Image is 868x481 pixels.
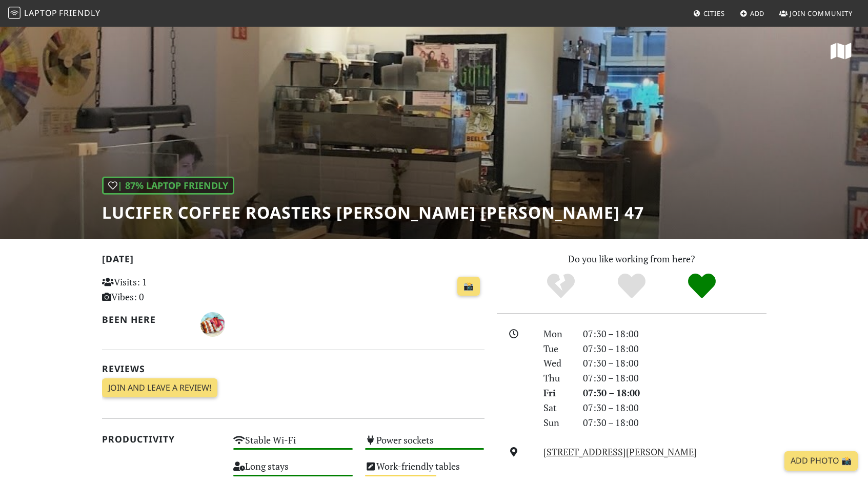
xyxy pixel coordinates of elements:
[102,203,644,222] h1: Lucifer Coffee Roasters [PERSON_NAME] [PERSON_NAME] 47
[8,7,21,19] img: LaptopFriendly
[689,4,729,23] a: Cities
[526,272,596,300] div: No
[59,7,100,18] span: Friendly
[102,363,485,374] h2: Reviews
[200,317,225,330] span: Joost Visser
[790,9,853,18] span: Join Community
[102,254,485,268] h2: [DATE]
[102,378,217,398] a: Join and leave a review!
[577,400,773,415] div: 07:30 – 18:00
[537,371,576,386] div: Thu
[537,400,576,415] div: Sat
[537,326,576,341] div: Mon
[577,386,773,400] div: 07:30 – 18:00
[577,356,773,371] div: 07:30 – 18:00
[537,415,576,430] div: Sun
[359,432,491,458] div: Power sockets
[775,4,857,23] a: Join Community
[200,312,225,337] img: 6320-joost.jpg
[102,177,234,195] div: | 87% Laptop Friendly
[537,341,576,356] div: Tue
[102,275,221,304] p: Visits: 1 Vibes: 0
[750,9,765,18] span: Add
[102,314,189,325] h2: Been here
[736,4,769,23] a: Add
[703,9,725,18] span: Cities
[8,5,100,23] a: LaptopFriendly LaptopFriendly
[596,272,667,300] div: Yes
[543,446,697,458] a: [STREET_ADDRESS][PERSON_NAME]
[577,341,773,356] div: 07:30 – 18:00
[227,432,359,458] div: Stable Wi-Fi
[537,386,576,400] div: Fri
[667,272,737,300] div: Definitely!
[577,415,773,430] div: 07:30 – 18:00
[537,356,576,371] div: Wed
[497,252,766,266] p: Do you like working from here?
[102,434,221,445] h2: Productivity
[577,371,773,386] div: 07:30 – 18:00
[784,451,858,471] a: Add Photo 📸
[457,277,480,296] a: 📸
[24,7,57,18] span: Laptop
[577,326,773,341] div: 07:30 – 18:00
